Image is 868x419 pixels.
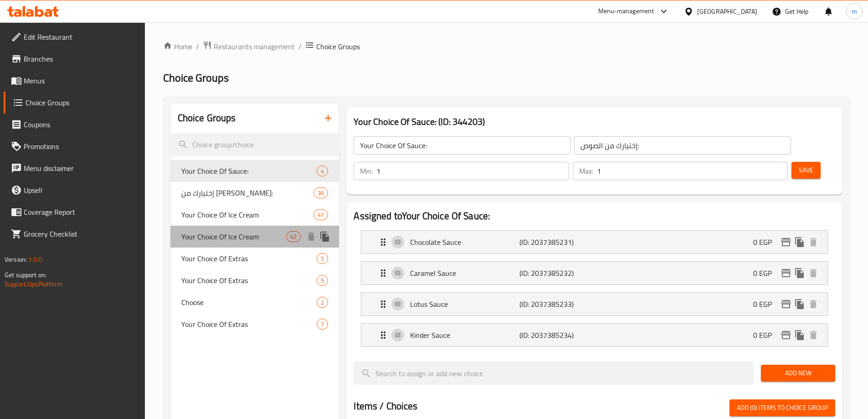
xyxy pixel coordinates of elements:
input: search [354,362,754,385]
span: Edit Restaurant [24,31,138,42]
span: 5 [317,276,328,285]
p: Caramel Sauce [410,268,519,279]
p: 0 EGP [753,237,779,248]
a: Support.OpsPlatform [5,278,62,290]
p: 0 EGP [753,299,779,310]
p: 0 EGP [753,330,779,341]
p: Min: [360,166,373,176]
button: delete [806,297,820,311]
p: (ID: 2037385234) [519,330,592,341]
a: Restaurants management [203,41,295,52]
a: Coupons [4,114,145,135]
span: Add New [768,367,828,379]
a: Grocery Checklist [4,223,145,245]
li: Expand [354,289,835,320]
button: Save [791,162,821,179]
span: Menu disclaimer [24,163,138,174]
p: Chocolate Sauce [410,237,519,248]
span: Your Choice Of Ice Cream [181,209,314,220]
a: Choice Groups [4,92,145,114]
span: 41 [314,211,328,219]
div: Choices [317,253,328,264]
a: Menus [4,70,145,92]
p: 0 EGP [753,268,779,279]
span: 36 [314,189,328,197]
input: search [170,133,339,156]
span: Coupons [24,119,138,130]
span: Coverage Report [24,207,138,217]
button: delete [806,266,820,280]
span: إختيارك من [PERSON_NAME]: [181,187,314,198]
span: 42 [287,233,300,241]
span: Restaurants management [214,41,295,52]
span: Promotions [24,141,138,152]
button: edit [779,235,793,249]
a: Branches [4,48,145,70]
h3: Your Choice Of Sauce: (ID: 344203) [354,114,835,129]
div: Choices [317,297,328,308]
button: delete [304,230,318,243]
span: Your Choice Of Sauce: [181,166,317,176]
button: duplicate [793,297,806,311]
button: edit [779,266,793,280]
span: Your Choice Of Extras [181,319,317,330]
nav: breadcrumb [163,41,850,52]
div: Choices [317,166,328,176]
button: delete [806,235,820,249]
div: Choices [313,187,328,198]
span: Choose [181,297,317,308]
div: Your Choice Of Ice Cream42deleteduplicate [170,226,339,248]
div: Choices [286,231,301,242]
p: Max: [579,166,593,176]
div: Choices [317,319,328,330]
span: Get support on: [5,269,46,281]
button: Add (0) items to choice group [729,399,835,416]
li: Expand [354,258,835,289]
button: delete [806,328,820,342]
span: Upsell [24,185,138,196]
button: duplicate [793,235,806,249]
li: Expand [354,320,835,351]
li: / [298,41,302,52]
div: Your Choice Of Extras5 [170,248,339,269]
span: Choice Groups [26,97,138,108]
span: Branches [24,53,138,64]
a: Home [163,41,192,52]
a: Menu disclaimer [4,157,145,179]
div: Choices [317,275,328,286]
span: Grocery Checklist [24,228,138,239]
a: Coverage Report [4,201,145,223]
span: Add (0) items to choice group [737,402,828,414]
a: Upsell [4,179,145,201]
li: / [196,41,199,52]
div: Choices [313,209,328,220]
a: Promotions [4,135,145,157]
span: Your Choice Of Extras [181,253,317,264]
li: Expand [354,227,835,258]
h2: Assigned to Your Choice Of Sauce: [354,209,835,223]
div: Expand [361,324,827,347]
p: Kinder Sauce [410,330,519,341]
div: Expand [361,262,827,285]
span: 1.0.0 [28,253,42,265]
div: Expand [361,293,827,316]
div: إختيارك من [PERSON_NAME]:36 [170,182,339,204]
span: 2 [317,298,328,307]
span: Menus [24,75,138,86]
div: Your Choice Of Extras5 [170,269,339,291]
button: duplicate [318,230,332,243]
span: Version: [5,253,27,265]
div: Your Choice Of Extras7 [170,313,339,335]
button: duplicate [793,328,806,342]
span: Choice Groups [316,41,360,52]
h2: Items / Choices [354,399,417,413]
p: Lotus Sauce [410,299,519,310]
span: m [852,6,857,16]
p: (ID: 2037385233) [519,299,592,310]
p: (ID: 2037385231) [519,237,592,248]
div: Your Choice Of Ice Cream41 [170,204,339,226]
div: Choose2 [170,291,339,313]
span: 4 [317,167,328,176]
span: 7 [317,320,328,329]
span: Your Choice Of Ice Cream [181,231,287,242]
